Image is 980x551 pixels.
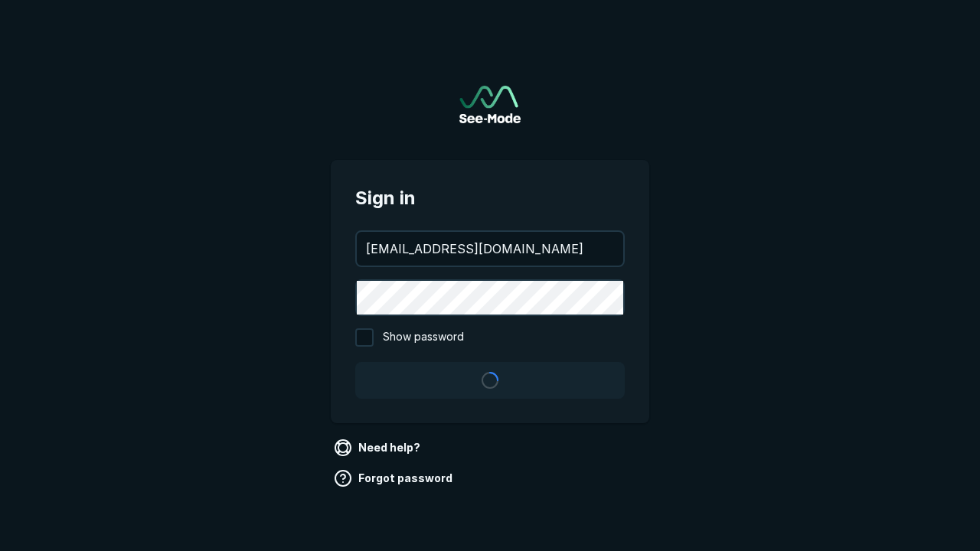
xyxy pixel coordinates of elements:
a: Go to sign in [459,86,521,123]
a: Forgot password [331,466,459,491]
img: See-Mode Logo [459,86,521,123]
span: Sign in [355,184,625,212]
a: Need help? [331,435,426,460]
input: your@email.com [357,232,623,266]
span: Show password [383,328,464,347]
